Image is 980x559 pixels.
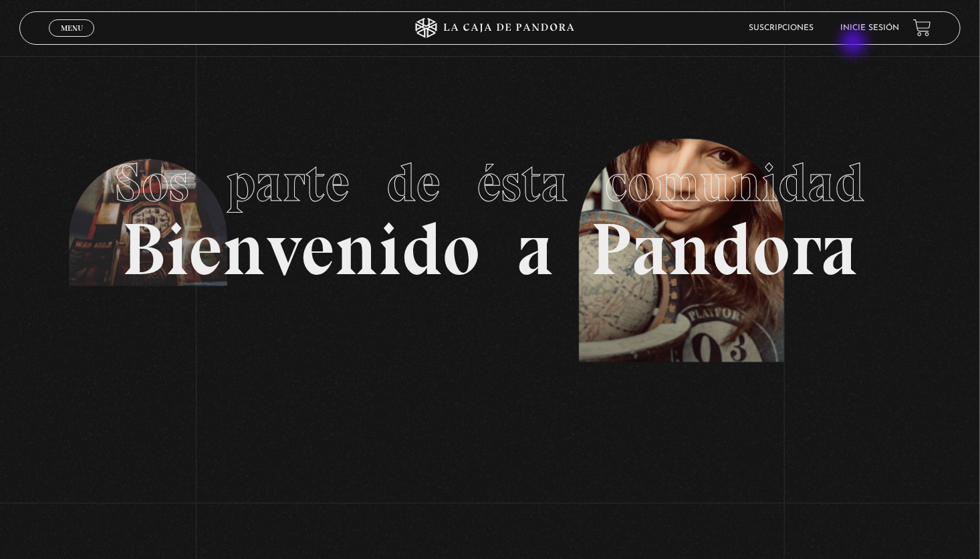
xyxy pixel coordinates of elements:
[115,139,865,286] h1: Bienvenido a Pandora
[749,24,814,32] a: Suscripciones
[56,35,88,45] span: Cerrar
[913,19,931,37] a: View your shopping cart
[115,150,865,215] span: Sos parte de ésta comunidad
[841,24,900,32] a: Inicie sesión
[61,24,83,32] span: Menu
